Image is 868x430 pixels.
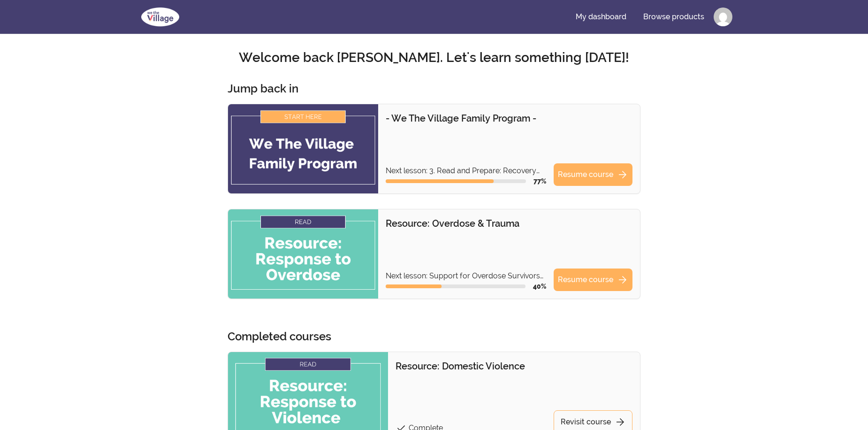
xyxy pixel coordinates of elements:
h2: Welcome back [PERSON_NAME]. Let's learn something [DATE]! [136,49,732,66]
span: arrow_forward [617,274,628,285]
p: Resource: Domestic Violence [396,360,632,373]
a: Browse products [636,6,712,28]
nav: Main [568,6,732,28]
a: Resume coursearrow_forward [554,163,632,186]
div: Course progress [386,179,526,183]
h3: Jump back in [228,81,298,96]
h3: Completed courses [228,329,331,344]
span: 40 % [533,283,546,290]
p: Resource: Overdose & Trauma [386,217,632,230]
img: Product image for - We The Village Family Program - [228,104,378,193]
span: 77 % [533,177,546,185]
a: My dashboard [568,6,634,28]
img: Product image for Resource: Overdose & Trauma [228,209,378,299]
a: Resume coursearrow_forward [554,269,632,291]
p: Next lesson: Support for Overdose Survivors & Family Members [386,270,546,282]
span: arrow_forward [617,169,628,180]
div: Course progress [386,284,525,288]
img: We The Village logo [136,6,185,28]
p: Next lesson: 3. Read and Prepare: Recovery and [MEDICAL_DATA] [386,165,546,177]
p: - We The Village Family Program - [386,112,632,125]
span: arrow_forward [615,416,626,428]
img: Profile image for Anitha Pratap [714,8,732,26]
